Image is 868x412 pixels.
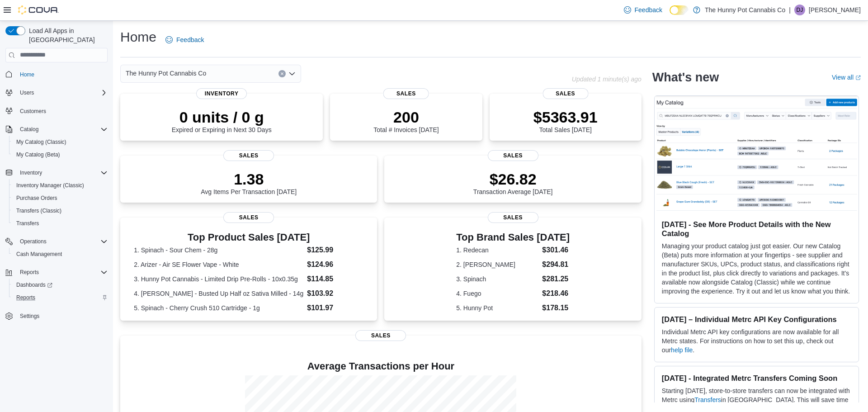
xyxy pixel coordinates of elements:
dd: $178.15 [542,303,570,313]
button: Users [2,86,111,99]
p: 200 [373,108,439,126]
span: Home [20,71,34,78]
button: Transfers [9,217,111,230]
span: Catalog [20,126,38,133]
span: Dashboards [13,279,108,290]
a: Feedback [162,31,208,49]
p: $5363.91 [533,108,598,126]
a: View allExternal link [832,74,861,81]
span: Inventory Manager (Classic) [13,180,108,191]
p: 0 units / 0 g [172,108,272,126]
span: Home [16,69,108,80]
span: Inventory Manager (Classic) [16,182,84,189]
a: Cash Management [13,249,66,260]
span: Transfers (Classic) [16,207,61,214]
span: DJ [797,5,803,15]
span: Feedback [635,5,662,14]
a: Customers [16,106,50,117]
a: Settings [16,311,43,322]
a: Transfers [13,218,42,229]
h3: [DATE] - See More Product Details with the New Catalog [662,220,851,238]
span: Customers [16,105,108,117]
span: Reports [16,294,35,301]
button: Purchase Orders [9,192,111,204]
button: Transfers (Classic) [9,204,111,217]
span: Dashboards [16,281,52,289]
button: My Catalog (Beta) [9,148,111,161]
h3: [DATE] - Integrated Metrc Transfers Coming Soon [662,374,851,383]
span: My Catalog (Classic) [13,137,108,147]
h3: Top Brand Sales [DATE] [456,232,570,243]
span: Inventory [20,169,42,176]
a: Feedback [620,1,666,19]
span: Transfers (Classic) [13,205,108,216]
span: Load All Apps in [GEOGRAPHIC_DATA] [25,26,108,44]
span: Sales [542,88,588,99]
a: Transfers [694,396,721,403]
div: Total # Invoices [DATE] [373,108,439,133]
nav: Complex example [5,64,108,346]
a: help file [671,346,693,354]
button: My Catalog (Classic) [9,136,111,148]
p: 1.38 [201,170,297,188]
a: Purchase Orders [13,193,61,204]
div: Transaction Average [DATE] [473,170,553,195]
a: Reports [13,292,39,303]
button: Inventory [16,167,46,178]
dt: 4. Fuego [456,289,538,298]
a: Home [16,69,38,80]
dt: 5. Hunny Pot [456,303,538,313]
p: $26.82 [473,170,553,188]
span: Purchase Orders [16,194,57,202]
dd: $281.25 [542,274,570,284]
button: Users [16,87,38,98]
button: Inventory [2,166,111,179]
h2: What's new [652,70,719,85]
p: The Hunny Pot Cannabis Co [705,5,785,15]
span: Cash Management [13,249,108,260]
span: The Hunny Pot Cannabis Co [126,68,206,79]
span: Transfers [16,220,39,227]
span: Reports [16,267,108,278]
a: Inventory Manager (Classic) [13,180,88,191]
span: Transfers [13,218,108,229]
a: My Catalog (Beta) [13,149,64,160]
button: Operations [16,236,50,247]
dd: $294.81 [542,259,570,270]
button: Home [2,68,111,81]
button: Catalog [16,124,42,135]
dt: 1. Spinach - Sour Chem - 28g [134,246,303,255]
button: Settings [2,309,111,322]
div: Expired or Expiring in Next 30 Days [172,108,272,133]
dd: $103.92 [307,288,363,299]
dd: $124.96 [307,259,363,270]
span: Cash Management [16,251,62,258]
span: Operations [16,236,108,247]
button: Operations [2,235,111,248]
img: Cova [18,5,59,14]
a: Dashboards [9,279,111,291]
button: Cash Management [9,248,111,260]
button: Catalog [2,123,111,136]
span: Inventory [196,88,247,99]
span: Sales [488,150,538,161]
button: Inventory Manager (Classic) [9,179,111,192]
span: Sales [355,330,406,341]
input: Dark Mode [670,5,689,15]
dd: $114.85 [307,274,363,284]
div: Dave Johnston [794,5,805,15]
span: Customers [20,108,46,115]
h3: [DATE] – Individual Metrc API Key Configurations [662,315,851,324]
span: Sales [223,150,274,161]
p: Individual Metrc API key configurations are now available for all Metrc states. For instructions ... [662,327,851,355]
dt: 1. Redecan [456,246,538,255]
span: My Catalog (Classic) [16,138,66,146]
a: Transfers (Classic) [13,205,65,216]
dt: 2. Arizer - Air SE Flower Vape - White [134,260,303,269]
dt: 5. Spinach - Cherry Crush 510 Cartridge - 1g [134,303,303,313]
button: Open list of options [288,70,296,77]
button: Customers [2,104,111,118]
dt: 2. [PERSON_NAME] [456,260,538,269]
a: Dashboards [13,279,56,290]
